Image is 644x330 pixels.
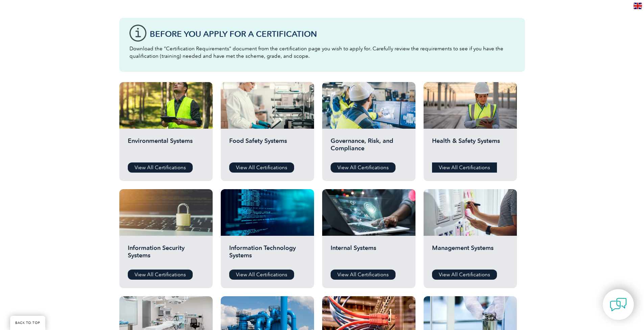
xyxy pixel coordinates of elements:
[432,244,508,264] h2: Management Systems
[150,30,515,38] h3: Before You Apply For a Certification
[634,3,642,9] img: en
[331,270,396,280] a: View All Certifications
[128,270,193,280] a: View All Certifications
[229,162,294,173] a: View All Certifications
[331,244,407,264] h2: Internal Systems
[432,162,497,173] a: View All Certifications
[129,45,515,60] p: Download the “Certification Requirements” document from the certification page you wish to apply ...
[229,270,294,280] a: View All Certifications
[229,244,306,264] h2: Information Technology Systems
[128,137,204,157] h2: Environmental Systems
[331,162,396,173] a: View All Certifications
[128,162,193,173] a: View All Certifications
[128,244,204,264] h2: Information Security Systems
[331,137,407,157] h2: Governance, Risk, and Compliance
[229,137,306,157] h2: Food Safety Systems
[10,316,45,330] a: BACK TO TOP
[610,296,627,313] img: contact-chat.png
[432,270,497,280] a: View All Certifications
[432,137,508,157] h2: Health & Safety Systems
